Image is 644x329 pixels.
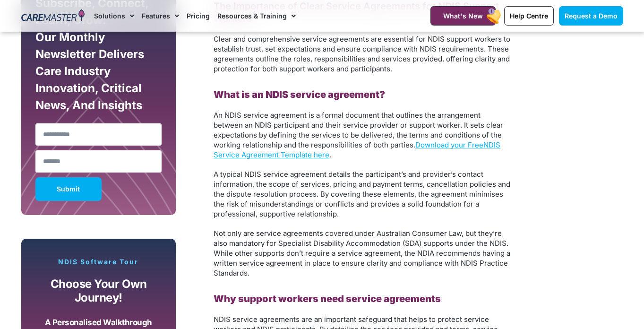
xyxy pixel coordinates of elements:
p: Choose your own journey! [38,277,160,304]
img: CareMaster Logo [21,9,85,23]
span: A typical NDIS service agreement details the participant’s and provider’s contact information, th... [214,170,510,218]
span: Submit [57,187,80,191]
a: Help Centre [504,6,554,26]
span: Request a Demo [565,12,618,20]
span: What's New [443,12,483,20]
p: NDIS Software Tour [31,258,167,266]
span: Help Centre [510,12,548,20]
b: What is an NDIS service agreement? [214,89,385,100]
span: Not only are service agreements covered under Australian Consumer Law, but they’re also mandatory... [214,229,510,277]
a: Request a Demo [559,6,623,26]
a: Download your Free [415,140,483,149]
span: An NDIS service agreement is a formal document that outlines the arrangement between an NDIS part... [214,111,503,149]
span: Clear and comprehensive service agreements are essential for NDIS support workers to establish tr... [214,35,510,73]
a: NDIS Service Agreement Template here [214,140,500,159]
a: What's New [430,6,496,26]
button: Submit [35,177,102,201]
b: Why support workers need service agreements [214,293,441,304]
p: . [214,110,511,160]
